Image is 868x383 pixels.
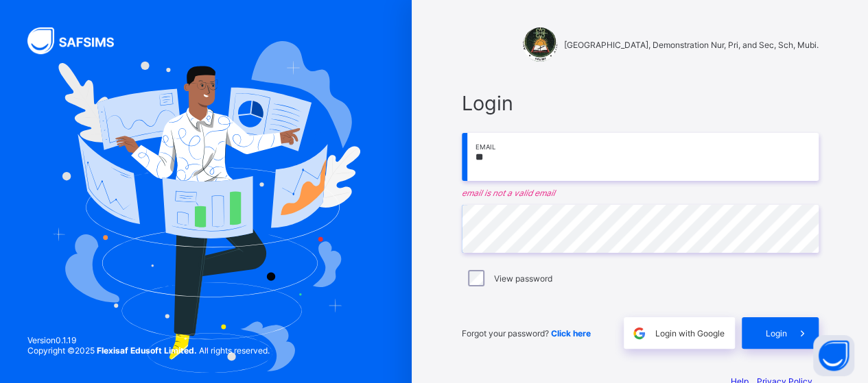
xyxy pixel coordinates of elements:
[462,328,591,338] span: Forgot your password?
[551,328,591,338] a: Click here
[27,27,130,54] img: SAFSIMS Logo
[564,40,819,50] span: [GEOGRAPHIC_DATA], Demonstration Nur, Pri, and Sec, Sch, Mubi.
[462,91,819,115] span: Login
[51,41,360,372] img: Hero Image
[766,328,787,338] span: Login
[27,335,270,345] span: Version 0.1.19
[655,328,725,338] span: Login with Google
[462,188,819,198] em: email is not a valid email
[97,345,197,356] strong: Flexisaf Edusoft Limited.
[27,345,270,356] span: Copyright © 2025 All rights reserved.
[631,325,647,341] img: google.396cfc9801f0270233282035f929180a.svg
[813,335,854,376] button: Open asap
[494,273,552,284] label: View password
